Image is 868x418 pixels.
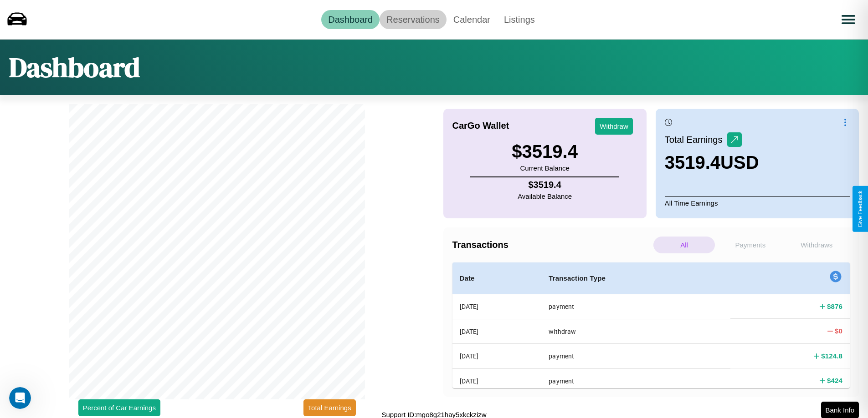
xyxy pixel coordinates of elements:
[857,191,863,227] div: Give Feedback
[821,351,842,361] h4: $ 124.8
[518,180,572,190] h4: $ 3519.4
[303,399,356,416] button: Total Earnings
[595,118,633,135] button: Withdraw
[827,376,842,385] h4: $ 424
[452,240,651,250] h4: Transactions
[512,162,578,174] p: Current Balance
[549,273,723,284] h4: Transaction Type
[665,131,727,148] p: Total Earnings
[541,319,730,343] th: withdraw
[9,49,140,86] h1: Dashboard
[452,294,542,319] th: [DATE]
[512,141,578,162] h3: $ 3519.4
[380,10,447,29] a: Reservations
[541,294,730,319] th: payment
[452,344,542,368] th: [DATE]
[447,10,497,29] a: Calendar
[78,399,160,416] button: Percent of Car Earnings
[786,237,847,253] p: Withdraws
[541,368,730,393] th: payment
[321,10,380,29] a: Dashboard
[835,326,842,336] h4: $ 0
[460,273,534,284] h4: Date
[665,152,759,173] h3: 3519.4 USD
[452,121,509,131] h4: CarGo Wallet
[836,7,861,32] button: Open menu
[653,237,715,253] p: All
[452,368,542,393] th: [DATE]
[497,10,542,29] a: Listings
[719,237,781,253] p: Payments
[518,190,572,202] p: Available Balance
[541,344,730,368] th: payment
[827,302,842,311] h4: $ 876
[9,387,31,409] iframe: Intercom live chat
[665,196,850,209] p: All Time Earnings
[452,319,542,343] th: [DATE]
